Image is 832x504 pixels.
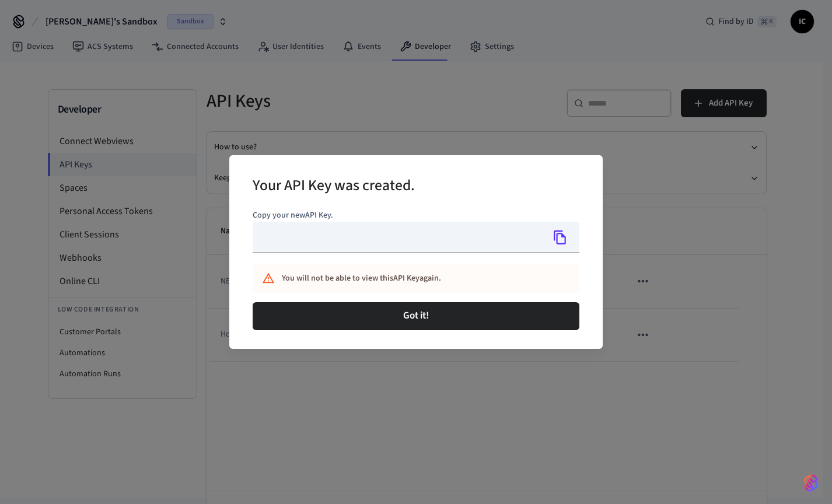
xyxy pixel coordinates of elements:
[253,209,579,222] p: Copy your new API Key .
[253,169,415,205] h2: Your API Key was created.
[253,302,579,330] button: Got it!
[804,474,818,492] img: SeamLogoGradient.69752ec5.svg
[282,268,528,289] div: You will not be able to view this API Key again.
[548,225,572,250] button: Copy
